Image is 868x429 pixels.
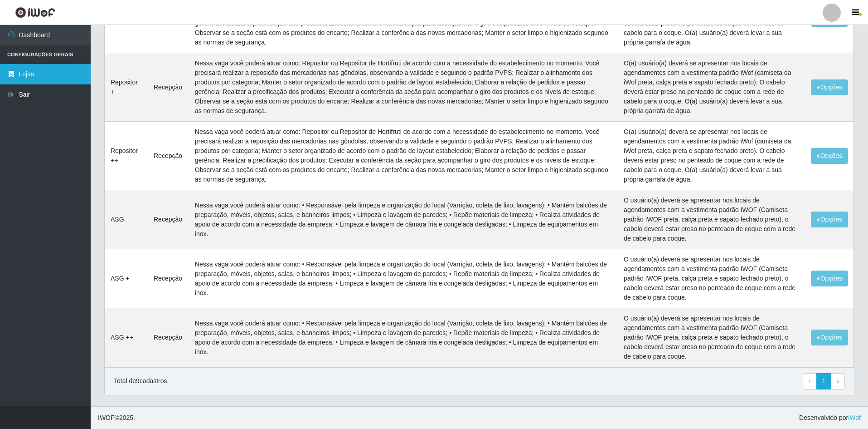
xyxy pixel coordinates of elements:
a: iWof [848,414,861,421]
td: ASG [105,190,149,249]
td: O usuário(a) deverá se apresentar nos locais de agendamentos com a vestimenta padrão IWOF (Camise... [618,249,805,308]
nav: pagination [803,373,845,390]
td: ASG + [105,249,149,308]
button: Opções [811,271,848,286]
td: O(a) usuário(a) deverá se apresentar nos locais de agendamentos com a vestimenta padrão iWof (cam... [618,53,805,122]
span: ‹ [809,377,811,385]
td: Recepção [148,190,189,249]
td: Nessa vaga você poderá atuar como: • Responsável pela limpeza e organização do local (Varrição, c... [189,190,618,249]
td: Recepção [148,122,189,190]
a: Next [831,373,845,390]
td: Repositor + [105,53,149,122]
td: Nessa vaga você poderá atuar como: • Responsável pela limpeza e organização do local (Varrição, c... [189,308,618,367]
td: Nessa vaga você poderá atuar como: Repositor ou Repositor de Hortifruti de acordo com a necessida... [189,122,618,190]
button: Opções [811,212,848,227]
button: Opções [811,330,848,345]
td: Recepção [148,53,189,122]
td: Repositor ++ [105,122,149,190]
span: › [837,377,839,385]
p: Total de 9 cadastros. [114,376,169,386]
span: Desenvolvido por [799,413,861,423]
span: © 2025 . [98,413,135,423]
span: IWOF [98,414,115,421]
button: Opções [811,79,848,95]
td: Recepção [148,249,189,308]
button: Opções [811,148,848,164]
td: O usuário(a) deverá se apresentar nos locais de agendamentos com a vestimenta padrão IWOF (Camise... [618,190,805,249]
a: Previous [803,373,817,390]
td: Recepção [148,308,189,367]
td: O(a) usuário(a) deverá se apresentar nos locais de agendamentos com a vestimenta padrão iWof (cam... [618,122,805,190]
td: Nessa vaga você poderá atuar como: Repositor ou Repositor de Hortifruti de acordo com a necessida... [189,53,618,122]
td: ASG ++ [105,308,149,367]
img: CoreUI Logo [15,7,55,18]
a: 1 [816,373,832,390]
td: O usuário(a) deverá se apresentar nos locais de agendamentos com a vestimenta padrão IWOF (Camise... [618,308,805,367]
td: Nessa vaga você poderá atuar como: • Responsável pela limpeza e organização do local (Varrição, c... [189,249,618,308]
